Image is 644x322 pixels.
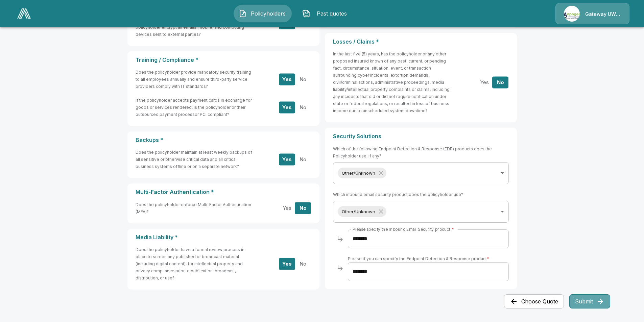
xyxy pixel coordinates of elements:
p: Losses / Claims * [333,39,509,45]
span: Other/Unknown [338,169,379,177]
p: Multi-Factor Authentication * [136,189,311,195]
img: Policyholders Icon [239,9,247,18]
button: Policyholders IconPolicyholders [234,5,292,22]
img: AA Logo [17,8,31,19]
p: Backups * [136,137,311,143]
h6: In the last five (5) years, has the policyholder or any other proposed insured known of any past,... [333,50,450,114]
button: No [295,101,311,113]
button: Yes [476,76,493,88]
h6: Which of the following Endpoint Detection & Response (EDR) products does the Policyholder use, if... [333,145,509,159]
h6: If the policyholder accepts payment cards in exchange for goods or services rendered, is the poli... [136,97,253,118]
div: Other/Unknown [338,206,386,217]
h6: Which inbound email security product does the policyholder use? [333,191,463,198]
button: Yes [279,202,295,214]
p: Media Liability * [136,234,311,241]
button: Yes [279,258,295,270]
h6: Does the policyholder provide mandatory security training to all employees annually and ensure th... [136,69,253,90]
div: Without label [333,201,509,223]
h6: Please if you can specify the Endpoint Detection & Response product [348,255,509,262]
button: No [295,73,311,85]
h6: Does the policyholder enforce Multi-Factor Authentication (MFA)? [136,201,253,215]
button: No [295,153,311,165]
button: Yes [279,101,295,113]
button: No [295,202,311,214]
div: Without label [333,162,509,184]
button: Yes [279,73,295,85]
img: Past quotes Icon [302,9,310,18]
label: Please specify the Inbound Email Security product [353,226,454,232]
button: Past quotes IconPast quotes [297,5,355,22]
p: Security Solutions [333,133,509,140]
button: Choose Quote [504,294,564,308]
h6: Does the policyholder have a formal review process in place to screen any published or broadcast ... [136,246,253,281]
h6: Does the policyholder maintain at least weekly backups of all sensitive or otherwise critical dat... [136,149,253,170]
div: Other/Unknown [338,168,386,178]
button: Yes [279,153,295,165]
span: Past quotes [313,9,350,18]
h6: For sensitive information stored on the cloud, does the policyholder encrypt all emails, mobile, ... [136,17,253,38]
p: Training / Compliance * [136,57,311,63]
button: No [492,76,508,88]
button: Submit [569,294,610,308]
span: Other/Unknown [338,208,379,216]
span: Policyholders [249,9,287,18]
button: No [295,258,311,270]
